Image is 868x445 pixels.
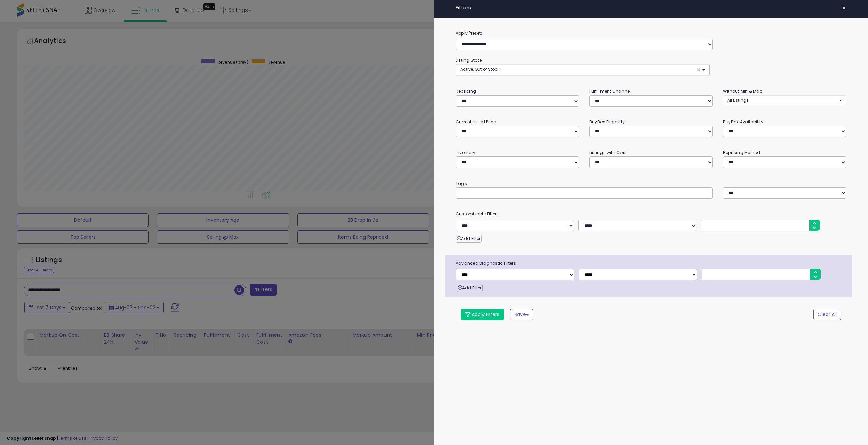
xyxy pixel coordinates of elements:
small: Repricing Method [723,150,761,155]
small: Fulfillment Channel [589,88,631,94]
small: Listings with Cost [589,150,627,155]
small: Customizable Filters [451,210,851,218]
small: Tags [451,180,851,187]
span: Active, Out of Stock [460,66,499,72]
small: Without Min & Max [723,88,762,94]
small: BuyBox Availability [723,119,763,125]
small: Listing State [456,57,482,63]
button: Add Filter [456,235,482,243]
button: Clear All [813,309,841,320]
button: × [839,3,849,13]
small: Inventory [456,150,475,155]
span: × [696,66,701,73]
button: Active, Out of Stock × [456,64,709,76]
button: All Listings [723,95,846,105]
button: Add Filter [457,284,483,292]
span: × [842,3,846,13]
label: Apply Preset: [451,29,851,37]
h4: Filters [456,5,846,11]
small: BuyBox Eligibility [589,119,625,125]
button: Save [510,309,533,320]
span: Advanced Diagnostic Filters [451,260,852,267]
small: Repricing [456,88,476,94]
button: Apply Filters [461,309,504,320]
span: All Listings [727,97,749,103]
small: Current Listed Price [456,119,496,125]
